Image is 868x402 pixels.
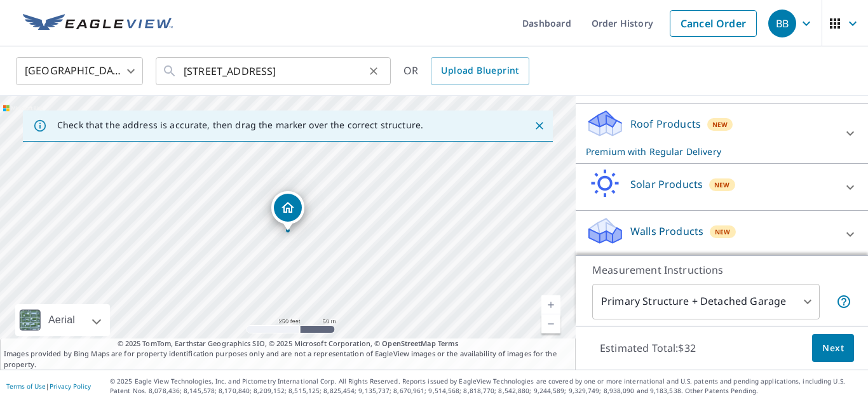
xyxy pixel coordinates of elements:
p: Walls Products [630,224,703,239]
span: Next [822,340,844,356]
a: OpenStreetMap [382,338,435,348]
div: Primary Structure + Detached Garage [592,284,820,319]
a: Terms [438,338,459,348]
div: BB [768,10,796,37]
a: Current Level 17, Zoom In [541,295,560,314]
p: © 2025 Eagle View Technologies, Inc. and Pictometry International Corp. All Rights Reserved. Repo... [110,377,862,396]
a: Cancel Order [670,10,757,37]
p: Check that the address is accurate, then drag the marker over the correct structure. [57,119,423,131]
button: Close [531,117,548,134]
p: Measurement Instructions [592,262,851,278]
div: Roof ProductsNewPremium with Regular Delivery [586,109,858,158]
a: Privacy Policy [50,382,91,391]
span: Your report will include the primary structure and a detached garage if one exists. [836,294,851,309]
a: Upload Blueprint [431,57,529,85]
div: [GEOGRAPHIC_DATA] [16,53,143,89]
div: Aerial [44,304,79,336]
span: New [712,119,728,130]
button: Clear [365,62,383,80]
p: Premium with Regular Delivery [586,145,835,158]
p: Solar Products [630,177,703,192]
img: EV Logo [23,14,173,33]
p: Roof Products [630,116,701,131]
span: New [715,227,731,237]
a: Terms of Use [6,382,46,391]
div: Walls ProductsNew [586,216,858,252]
div: Solar ProductsNew [586,169,858,205]
span: © 2025 TomTom, Earthstar Geographics SIO, © 2025 Microsoft Corporation, © [118,338,459,349]
div: OR [403,57,529,85]
p: | [6,382,91,390]
div: Dropped pin, building 1, Residential property, 2829 State Road 45 Nashville, IN 47448 [271,191,304,231]
p: Estimated Total: $32 [590,334,706,362]
div: Aerial [15,304,110,336]
span: New [714,180,730,190]
a: Current Level 17, Zoom Out [541,314,560,333]
button: Next [812,334,854,363]
span: Upload Blueprint [441,63,519,79]
input: Search by address or latitude-longitude [184,53,365,89]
